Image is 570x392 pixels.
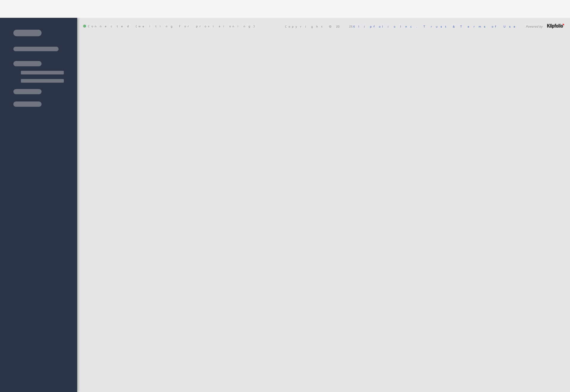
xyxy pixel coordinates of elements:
span: Copyright © 2025 [285,25,417,28]
span: Powered by [526,25,543,28]
img: logo-footer.png [547,24,564,28]
a: Trust & Terms of Use [423,24,520,28]
img: skeleton-sidenav.svg [13,30,64,107]
span: Connected (waiting for provisioning): ID: dpnc-25 Online: true [83,25,256,28]
a: Klipfolio Inc. [353,24,417,28]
